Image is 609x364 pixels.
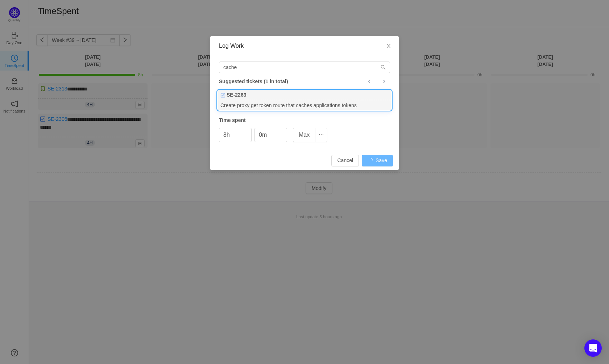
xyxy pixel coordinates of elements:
div: Suggested tickets (1 in total) [219,77,390,86]
button: Max [293,128,315,142]
button: Cancel [331,155,359,166]
input: Search [219,62,390,73]
i: icon: close [386,43,391,49]
button: Close [378,36,399,56]
div: Log Work [219,42,390,50]
i: icon: search [381,65,386,70]
b: SE-2263 [227,91,246,99]
div: Create proxy get token route that caches applications tokens [217,100,391,110]
div: Open Intercom Messenger [584,339,602,357]
button: icon: ellipsis [315,128,327,142]
div: Time spent [219,117,390,124]
img: 10318 [220,93,225,98]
